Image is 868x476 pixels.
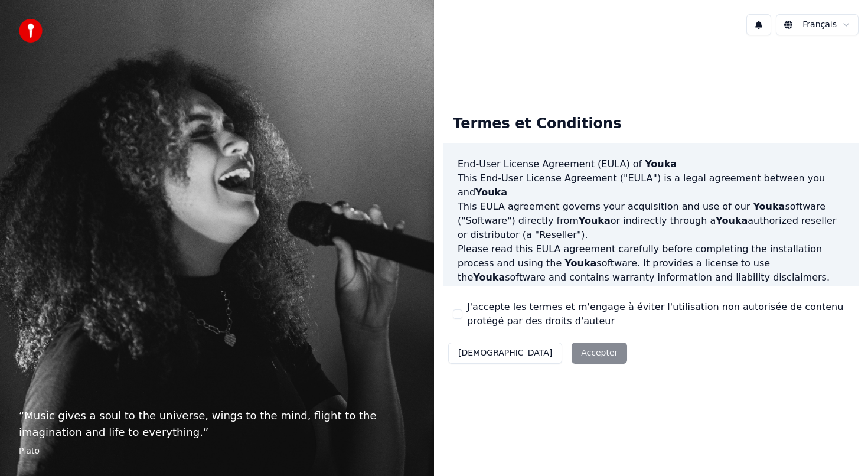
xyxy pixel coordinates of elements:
span: Youka [475,187,507,198]
span: Youka [473,272,505,283]
img: youka [19,19,43,43]
div: Termes et Conditions [443,105,631,143]
p: “ Music gives a soul to the universe, wings to the mind, flight to the imagination and life to ev... [19,407,415,441]
span: Youka [564,257,596,269]
p: This End-User License Agreement ("EULA") is a legal agreement between you and [458,171,844,200]
button: [DEMOGRAPHIC_DATA] [448,343,562,364]
footer: Plato [19,445,415,457]
p: This EULA agreement governs your acquisition and use of our software ("Software") directly from o... [458,200,844,242]
h3: End-User License Agreement (EULA) of [458,157,844,171]
p: If you register for a free trial of the software, this EULA agreement will also govern that trial... [458,285,844,341]
span: Youka [716,215,748,226]
span: Youka [579,215,611,226]
p: Please read this EULA agreement carefully before completing the installation process and using th... [458,242,844,285]
span: Youka [753,201,785,212]
span: Youka [645,158,677,169]
label: J'accepte les termes et m'engage à éviter l'utilisation non autorisée de contenu protégé par des ... [467,300,849,328]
